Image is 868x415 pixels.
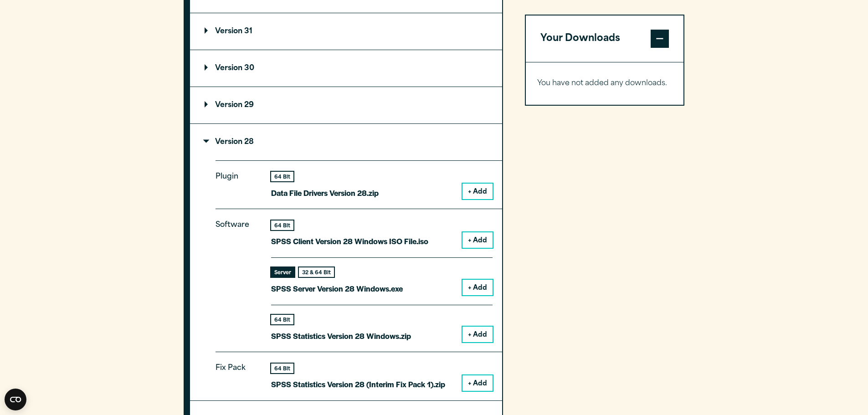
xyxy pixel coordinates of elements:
p: Version 29 [205,102,254,109]
summary: Version 31 [190,13,502,50]
div: 32 & 64 Bit [299,267,334,277]
p: Version 31 [205,28,252,35]
summary: Version 29 [190,87,502,123]
p: Version 30 [205,65,254,72]
button: + Add [462,184,493,199]
div: 64 Bit [271,172,293,181]
button: + Add [462,327,493,342]
div: 64 Bit [271,220,293,230]
p: Fix Pack [216,362,257,384]
button: + Add [462,232,493,248]
button: + Add [462,280,493,295]
button: Your Downloads [526,15,684,62]
p: Data File Drivers Version 28.zip [271,186,379,200]
div: Server [271,267,294,277]
p: Plugin [216,170,257,192]
summary: Version 30 [190,50,502,87]
p: SPSS Server Version 28 Windows.exe [271,282,403,295]
summary: Version 28 [190,124,502,160]
div: Your Downloads [526,62,684,105]
button: Open CMP widget [5,389,26,410]
p: SPSS Statistics Version 28 (Interim Fix Pack 1).zip [271,378,445,391]
div: 64 Bit [271,364,293,373]
button: + Add [462,375,493,391]
p: SPSS Statistics Version 28 Windows.zip [271,329,411,343]
p: You have not added any downloads. [537,77,673,90]
div: 64 Bit [271,315,293,324]
p: Version 28 [205,138,254,146]
p: Software [216,219,257,335]
p: SPSS Client Version 28 Windows ISO File.iso [271,235,428,248]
